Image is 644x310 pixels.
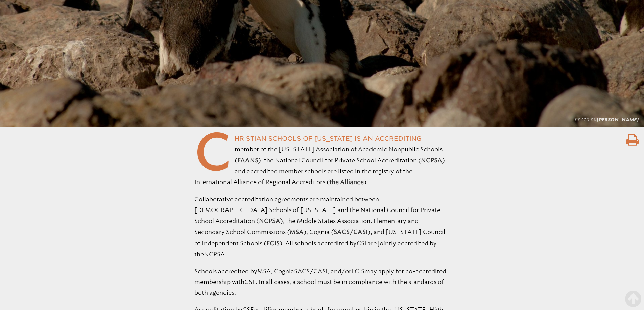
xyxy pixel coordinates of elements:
span: SACS [334,229,350,235]
span: NCPSA [204,251,225,258]
span: CSF [357,239,367,247]
span: [PERSON_NAME] [597,117,639,123]
span: MSA [290,229,304,235]
p: Schools accredited by , Cognia /CASI, and/or may apply for co-accredited membership with . In all... [194,266,450,298]
span: C [194,133,231,170]
figcaption: Photo by [575,116,639,123]
span: CSF [244,278,256,286]
span: MSA [257,267,271,275]
p: Collaborative accreditation agreements are maintained between [DEMOGRAPHIC_DATA] Schools of [US_S... [194,194,450,260]
span: FAANS [237,158,258,164]
span: FCIS [351,267,364,275]
span: SACS [294,267,310,275]
p: hristian Schools of [US_STATE] is an accrediting member of the [US_STATE] Association of Academic... [194,133,450,188]
strong: the Alliance [329,179,364,186]
span: FCIS [266,241,280,247]
strong: /CASI [334,229,368,235]
span: NCPSA [259,218,280,224]
span: NCPSA [421,158,442,164]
